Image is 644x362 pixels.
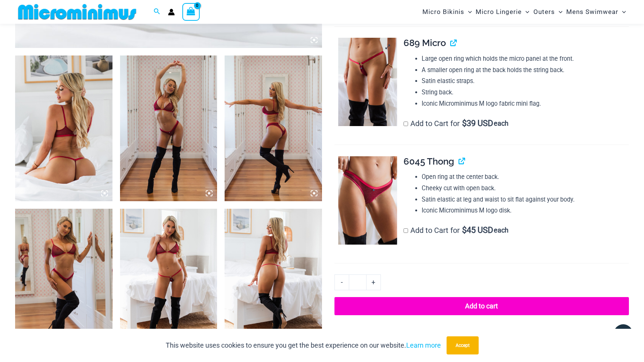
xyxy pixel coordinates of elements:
[422,98,629,109] li: Iconic Microminimus M logo fabric mini flag.
[555,2,562,22] span: Menu Toggle
[120,209,217,354] img: Guilty Pleasures Red 1045 Bra 689 Micro
[566,2,618,22] span: Mens Swimwear
[532,2,564,22] a: OutersMenu ToggleMenu Toggle
[15,209,112,354] img: Guilty Pleasures Red 1045 Bra 6045 Thong
[404,119,509,128] label: Add to Cart for
[406,341,441,349] a: Learn more
[168,9,175,15] a: Account icon link
[422,194,629,205] li: Satin elastic at leg and waist to sit flat against your body.
[474,2,531,22] a: Micro LingerieMenu ToggleMenu Toggle
[462,119,467,128] span: $
[422,205,629,216] li: Iconic Microminimus M logo disk.
[15,3,139,20] img: MM SHOP LOGO FLAT
[367,274,381,290] a: +
[404,37,446,48] span: 689 Micro
[225,209,322,354] img: Guilty Pleasures Red 1045 Bra 689 Micro
[334,328,384,339] a: Add to Wishlist
[419,1,629,23] nav: Site Navigation
[349,274,367,290] input: Product quantity
[334,297,629,315] button: Add to cart
[15,55,112,201] img: Guilty Pleasures Red 1045 Bra 689 Micro
[334,274,349,290] a: -
[422,171,629,183] li: Open ring at the center back.
[404,228,408,233] input: Add to Cart for$45 USD each
[494,226,508,234] span: each
[618,2,626,22] span: Menu Toggle
[422,2,464,22] span: Micro Bikinis
[421,2,474,22] a: Micro BikinisMenu ToggleMenu Toggle
[404,156,454,167] span: 6045 Thong
[464,2,472,22] span: Menu Toggle
[476,2,522,22] span: Micro Lingerie
[494,120,508,127] span: each
[225,55,322,201] img: Guilty Pleasures Red 1045 Bra 6045 Thong
[447,336,479,354] button: Accept
[120,55,217,201] img: Guilty Pleasures Red 1045 Bra 6045 Thong
[522,2,529,22] span: Menu Toggle
[338,38,397,126] img: Guilty Pleasures Red 689 Micro
[422,65,629,76] li: A smaller open ring at the back holds the string back.
[422,183,629,194] li: Cheeky cut with open back.
[564,2,628,22] a: Mens SwimwearMenu ToggleMenu Toggle
[338,156,397,245] img: Guilty Pleasures Red 6045 Thong
[182,3,200,20] a: View Shopping Cart, empty
[154,7,160,17] a: Search icon link
[422,87,629,98] li: String back.
[422,53,629,65] li: Large open ring which holds the micro panel at the front.
[422,75,629,87] li: Satin elastic straps.
[462,226,493,234] span: 45 USD
[404,122,408,126] input: Add to Cart for$39 USD each
[462,225,467,235] span: $
[462,120,493,127] span: 39 USD
[404,226,509,235] label: Add to Cart for
[533,2,555,22] span: Outers
[166,340,441,351] p: This website uses cookies to ensure you get the best experience on our website.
